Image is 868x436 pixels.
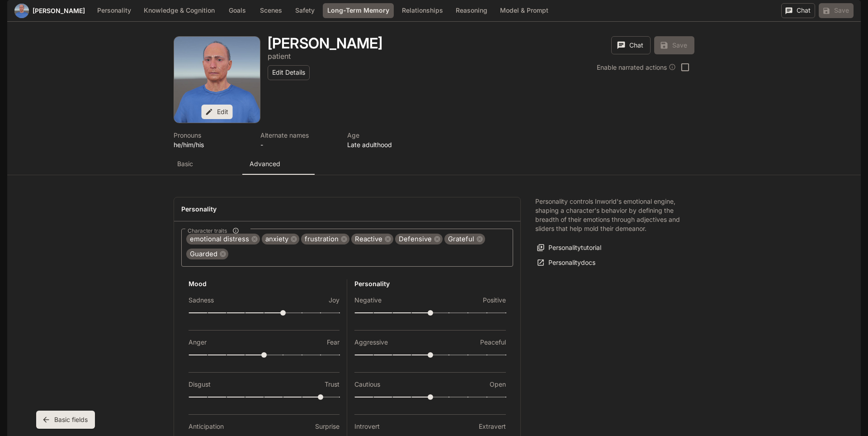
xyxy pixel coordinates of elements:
p: - [260,140,336,149]
p: Extravert [479,422,506,431]
button: Model & Prompt [495,3,553,18]
span: Reactive [351,234,386,244]
button: Long-Term Memory [323,3,394,18]
p: Cautious [354,380,380,389]
p: Peaceful [480,338,506,347]
h4: Personality [181,205,513,214]
button: Personalitytutorial [535,240,604,255]
a: [PERSON_NAME] [33,8,85,14]
div: Enable narrated actions [597,62,676,72]
p: Alternate names [260,130,336,140]
span: Character traits [188,227,227,235]
button: Open character details dialog [347,130,423,149]
p: Surprise [315,422,340,431]
p: Introvert [354,422,380,431]
button: Open character details dialog [174,130,250,149]
p: Negative [354,296,382,305]
div: anxiety [262,234,299,244]
button: Personality [93,3,136,18]
span: Defensive [395,234,435,244]
div: Avatar image [174,37,260,123]
p: Personality controls Inworld's emotional engine, shaping a character's behavior by defining the b... [535,197,680,233]
button: Reasoning [451,3,492,18]
p: Aggressive [354,338,388,347]
div: Defensive [395,234,443,244]
p: patient [268,52,291,61]
div: frustration [301,234,349,244]
button: Basic fields [36,411,95,429]
button: Chat [781,3,815,18]
button: Edit Details [268,65,310,80]
p: Disgust [189,380,211,389]
p: Age [347,130,423,140]
button: Chat [611,36,651,54]
div: emotional distress [186,234,260,244]
button: Knowledge & Cognition [139,3,219,18]
p: he/him/his [174,140,250,149]
span: frustration [301,234,342,244]
span: emotional distress [186,234,253,244]
p: Open [490,380,506,389]
button: Relationships [397,3,448,18]
span: anxiety [262,234,292,244]
button: Open character details dialog [260,130,336,149]
button: Goals [223,3,252,18]
button: Open character details dialog [268,36,382,51]
button: Safety [290,3,319,18]
p: Fear [327,338,340,347]
p: Advanced [250,159,280,168]
p: Joy [329,296,340,305]
button: Open character avatar dialog [14,4,29,18]
button: Open character details dialog [268,51,291,62]
p: Basic [177,159,193,168]
div: Grateful [444,234,485,244]
p: Late adulthood [347,140,423,149]
h6: Mood [189,279,340,288]
span: Guarded [186,249,221,259]
p: Trust [325,380,340,389]
p: Sadness [189,296,214,305]
button: Character traits [230,225,242,237]
div: Reactive [351,234,393,244]
div: Avatar image [14,4,29,18]
p: Anger [189,338,207,347]
p: Pronouns [174,130,250,140]
button: Edit [202,105,233,120]
p: Positive [483,296,506,305]
a: Personalitydocs [535,255,598,270]
button: open drawer [7,5,23,21]
button: Scenes [255,3,287,18]
p: Anticipation [189,422,224,431]
div: Guarded [186,249,228,259]
button: Open character avatar dialog [174,37,260,123]
h6: Personality [354,279,506,288]
h1: [PERSON_NAME] [268,34,382,52]
span: Grateful [444,234,478,244]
